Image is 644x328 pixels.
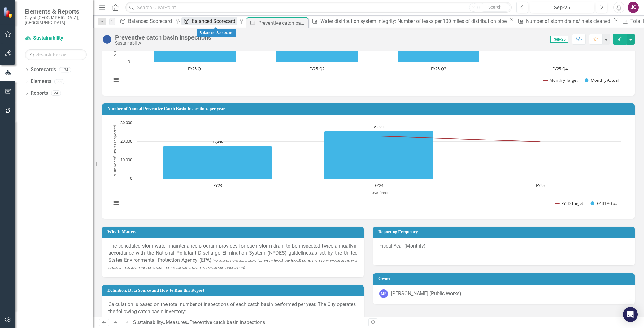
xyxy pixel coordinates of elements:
a: Number of storm drains/inlets cleaned [516,17,612,25]
text: FY25-Q1 [188,66,203,71]
div: » » [124,319,364,326]
button: Search [479,3,510,12]
div: Preventive catch basin inspections [189,319,265,325]
span: INSPECTIONS [219,259,239,262]
div: 134 [59,67,71,72]
button: Show Monthly Actual [585,78,619,83]
g: FYTD Actual, series 2 of 2. Bar series with 3 bars. [163,123,541,179]
text: 0 [128,59,130,64]
img: Information Unavailable [102,34,112,44]
text: 17,496 [213,140,223,144]
p: Calculation is based on the total number of inspections of each catch basin performed per year. T... [108,301,358,317]
input: Search ClearPoint... [125,2,512,13]
text: FY23 [213,183,222,188]
span: Search [488,5,502,10]
h3: Owner [378,276,632,281]
a: Scorecards [31,66,56,73]
div: [PERSON_NAME] (Public Works) [391,290,461,297]
text: FY25-Q4 [552,66,568,71]
div: 55 [54,79,64,84]
a: Sustainability [133,319,163,325]
h3: Why It Matters [107,230,361,234]
div: MP [379,289,388,298]
path: FY24, 25,627. FYTD Actual. [324,131,433,179]
button: View chart menu, Chart [111,76,120,84]
span: Sep-25 [550,36,568,43]
a: Elements [31,78,51,85]
div: Sustainability [115,41,211,45]
button: View chart menu, Chart [111,199,120,207]
a: Measures [166,319,187,325]
text: 0 [130,175,132,181]
div: Preventive catch basin inspections [258,19,307,27]
div: Water distribution system integrity: Number of leaks per 100 miles of distribution pipe [320,17,508,25]
a: Reports [31,90,48,97]
a: Balanced Scorecard [118,17,174,25]
a: Balanced Scorecard [181,17,237,25]
text: Number of Drains Inspected [112,5,118,57]
div: Preventive catch basin inspections [115,34,211,41]
text: Monthly Actual [591,77,619,83]
span: Elements & Reports [25,8,87,15]
p: Fiscal Year (Monthly) [379,243,629,251]
text: 10,000 [120,157,132,162]
div: Chart. Highcharts interactive chart. [108,120,629,213]
text: FY25-Q3 [431,66,446,71]
div: Number of storm drains/inlets cleaned [526,17,612,25]
p: The scheduled stormwater maintenance program provides for each storm drain to be inspected twice ... [108,243,358,271]
text: Fiscal Year [369,189,389,195]
text: FYTD Actual [597,201,618,206]
button: Sep-25 [530,2,594,13]
text: FYTD Target [561,201,583,206]
input: Search Below... [25,49,87,60]
text: FY25 [536,183,545,188]
div: 24 [51,91,61,96]
div: Balanced Scorecard [192,17,237,25]
text: 25,627 [374,125,384,129]
h3: Number of Annual Preventive Catch Basin Inspections per year [107,106,632,111]
button: Show Monthly Target [543,78,578,83]
svg: Interactive chart [108,120,624,213]
img: ClearPoint Strategy [3,7,14,18]
div: Balanced Scorecard [128,17,174,25]
text: Monthly Target [550,77,578,83]
h3: Reporting Frequency [378,230,632,234]
button: Show FYTD Target [555,201,584,206]
text: FY24 [375,183,384,188]
path: FY23, 17,496. FYTD Actual. [163,146,272,179]
button: Show FYTD Actual [591,201,619,206]
h3: Definition, Data Source and How to Run this Report [107,288,361,293]
text: 20,000 [120,138,132,144]
text: 30,000 [120,120,132,125]
a: Water distribution system integrity: Number of leaks per 100 miles of distribution pipe [310,17,508,25]
text: Number of Drains Inspected [112,125,118,177]
a: Sustainability [25,35,87,42]
div: Open Intercom Messenger [623,307,638,322]
button: JC [628,2,639,13]
small: City of [GEOGRAPHIC_DATA], [GEOGRAPHIC_DATA] [25,15,87,25]
text: FY25-Q2 [309,66,324,71]
div: Sep-25 [532,4,592,11]
div: Balanced Scorecard [197,29,236,37]
span: (NO WERE DONE (BETWEEN [DATE] AND [DATE]) UNTIL THE STORM WATER ATLAS WAS UPDATED. THIS WAS DONE ... [108,259,358,270]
